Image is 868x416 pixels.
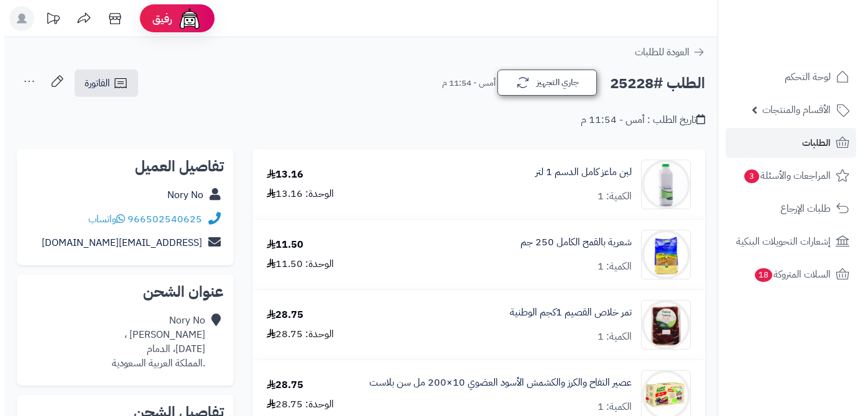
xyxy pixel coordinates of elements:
[80,76,106,91] span: الفاتورة
[22,284,219,299] h2: عنوان الشحن
[606,71,701,96] h2: الطلب #25228
[749,266,826,283] span: السلات المتروكة
[493,70,593,96] button: جاري التجهيز
[108,314,201,370] div: Nory No [PERSON_NAME] ، [DATE]، الدمام .المملكة العربية السعودية
[637,300,686,350] img: 1714234255-6281062551943-90x90.jpg
[516,235,627,250] a: شعرية بالقمح الكامل 250 جم
[721,227,852,256] a: إشعارات التحويلات البنكية
[262,308,299,322] div: 28.75
[775,35,847,61] img: logo-2.png
[576,113,701,127] div: تاريخ الطلب : أمس - 11:54 م
[721,161,852,191] a: المراجعات والأسئلة3
[123,212,198,227] a: 966502540625
[721,260,852,289] a: السلات المتروكة18
[721,194,852,224] a: طلبات الإرجاع
[262,238,299,252] div: 11.50
[33,6,64,34] a: تحديثات المنصة
[732,233,826,250] span: إشعارات التحويلات البنكية
[84,212,121,227] a: واتساب
[262,327,330,341] div: الوحدة: 28.75
[148,11,168,26] span: رفيق
[780,68,826,86] span: لوحة التحكم
[593,189,627,204] div: الكمية: 1
[637,230,686,279] img: whole-wheat_cappellini-2-90x90.jpg
[593,400,627,414] div: الكمية: 1
[739,167,826,184] span: المراجعات والأسئلة
[506,305,627,320] a: تمر خلاص القصيم 1كجم الوطنية
[37,235,198,250] a: [EMAIL_ADDRESS][DOMAIN_NAME]
[593,260,627,274] div: الكمية: 1
[750,268,768,282] span: 18
[637,160,686,209] img: 1692789289-28-90x90.jpg
[630,45,701,60] a: العودة للطلبات
[22,159,219,174] h2: تفاصيل العميل
[721,128,852,158] a: الطلبات
[798,134,826,151] span: الطلبات
[365,376,627,390] a: عصير التفاح والكرز والكشمش الأسود العضوي 10×200 مل سن بلاست
[262,168,299,182] div: 13.16
[758,101,826,119] span: الأقسام والمنتجات
[531,165,627,179] a: لبن ماعز كامل الدسم 1 لتر
[262,378,299,392] div: 28.75
[173,6,198,31] img: ai-face.png
[262,257,330,271] div: الوحدة: 11.50
[630,45,685,60] span: العودة للطلبات
[262,397,330,412] div: الوحدة: 28.75
[740,170,755,183] span: 3
[438,77,491,89] small: أمس - 11:54 م
[70,70,134,97] a: الفاتورة
[163,188,199,202] a: Nory No
[776,200,826,217] span: طلبات الإرجاع
[593,330,627,344] div: الكمية: 1
[721,62,852,92] a: لوحة التحكم
[262,187,330,201] div: الوحدة: 13.16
